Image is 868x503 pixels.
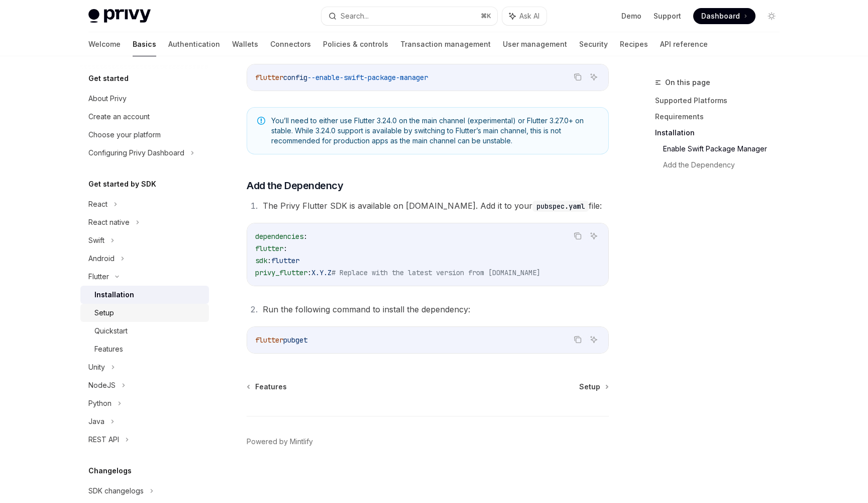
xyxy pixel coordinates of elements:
[80,340,209,358] a: Features
[655,93,788,109] a: Supported Platforms
[655,109,788,125] a: Requirements
[80,126,209,144] a: Choose your platform
[764,8,780,24] button: Toggle dark mode
[88,111,150,123] div: Create an account
[247,179,343,193] span: Add the Dependency
[88,361,105,373] div: Unity
[587,229,600,242] button: Ask AI
[255,244,283,253] span: flutter
[255,256,267,265] span: sdk
[271,256,299,265] span: flutter
[270,32,311,56] a: Connectors
[655,125,788,141] a: Installation
[168,32,220,56] a: Authentication
[88,379,116,391] div: NodeJS
[255,232,303,241] span: dependencies
[88,93,127,105] div: About Privy
[88,271,109,283] div: Flutter
[260,302,609,316] li: Run the following command to install the dependency:
[88,72,129,85] h5: Get started
[332,268,540,277] span: # Replace with the latest version from [DOMAIN_NAME]
[80,322,209,340] a: Quickstart
[255,73,283,82] span: flutter
[247,437,313,447] a: Powered by Mintlify
[663,157,788,173] a: Add the Dependency
[94,289,134,301] div: Installation
[94,307,114,319] div: Setup
[321,7,497,25] button: Search...⌘K
[80,90,209,108] a: About Privy
[88,434,119,446] div: REST API
[307,268,311,277] span: :
[621,11,641,21] a: Demo
[665,76,710,89] span: On this page
[260,199,609,213] li: The Privy Flutter SDK is available on [DOMAIN_NAME]. Add it to your file:
[660,32,708,56] a: API reference
[587,70,600,83] button: Ask AI
[248,382,287,392] a: Features
[88,129,161,141] div: Choose your platform
[579,382,608,392] a: Setup
[88,9,151,23] img: light logo
[88,253,115,265] div: Android
[88,32,121,56] a: Welcome
[133,32,156,56] a: Basics
[502,7,547,25] button: Ask AI
[80,304,209,322] a: Setup
[88,485,144,497] div: SDK changelogs
[88,234,104,246] div: Swift
[257,117,265,125] svg: Note
[255,382,287,392] span: Features
[283,244,287,253] span: :
[88,198,107,210] div: React
[88,465,132,477] h5: Changelogs
[503,32,567,56] a: User management
[307,73,428,82] span: --enable-swift-package-manager
[579,382,600,392] span: Setup
[88,216,130,228] div: React native
[255,268,307,277] span: privy_flutter
[693,8,755,24] a: Dashboard
[283,336,295,345] span: pub
[587,333,600,346] button: Ask AI
[400,32,491,56] a: Transaction management
[88,397,112,409] div: Python
[271,116,598,146] span: You’ll need to either use Flutter 3.24.0 on the main channel (experimental) or Flutter 3.27.0+ on...
[283,73,307,82] span: config
[267,256,271,265] span: :
[232,32,258,56] a: Wallets
[654,11,681,21] a: Support
[481,12,491,20] span: ⌘ K
[571,70,584,83] button: Copy the contents from the code block
[663,141,788,157] a: Enable Swift Package Manager
[701,11,740,21] span: Dashboard
[579,32,608,56] a: Security
[295,336,307,345] span: get
[311,268,332,277] span: X.Y.Z
[94,325,128,337] div: Quickstart
[323,32,388,56] a: Policies & controls
[80,286,209,304] a: Installation
[571,333,584,346] button: Copy the contents from the code block
[88,178,156,190] h5: Get started by SDK
[80,108,209,126] a: Create an account
[88,415,104,428] div: Java
[94,343,123,355] div: Features
[519,11,539,21] span: Ask AI
[620,32,648,56] a: Recipes
[532,201,589,212] code: pubspec.yaml
[88,147,184,159] div: Configuring Privy Dashboard
[255,336,283,345] span: flutter
[341,10,369,22] div: Search...
[571,229,584,242] button: Copy the contents from the code block
[303,232,307,241] span: :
